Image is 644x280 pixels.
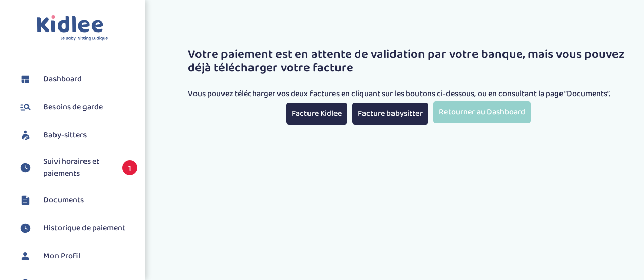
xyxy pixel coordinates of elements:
[18,221,137,236] a: Historique de paiement
[18,72,137,87] a: Dashboard
[18,193,33,208] img: documents.svg
[43,250,80,262] span: Mon Profil
[18,160,33,175] img: suivihoraire.svg
[43,222,125,234] span: Historique de paiement
[122,160,137,175] span: 1
[18,221,33,236] img: suivihoraire.svg
[43,129,87,141] span: Baby-sitters
[37,15,108,41] img: logo.svg
[43,194,84,206] span: Documents
[286,103,347,125] a: Facture Kidlee
[43,73,82,85] span: Dashboard
[18,100,137,115] a: Besoins de garde
[188,48,629,75] h3: Votre paiement est en attente de validation par votre banque, mais vous pouvez déjà télécharger v...
[352,103,428,125] a: Facture babysitter
[18,100,33,115] img: besoin.svg
[18,72,33,87] img: dashboard.svg
[18,128,33,143] img: babysitters.svg
[18,128,137,143] a: Baby-sitters
[18,155,137,180] a: Suivi horaires et paiements 1
[18,248,33,264] img: profil.svg
[18,193,137,208] a: Documents
[43,155,112,180] span: Suivi horaires et paiements
[188,88,629,100] p: Vous pouvez télécharger vos deux factures en cliquant sur les boutons ci-dessous, ou en consultan...
[18,248,137,264] a: Mon Profil
[43,101,103,113] span: Besoins de garde
[433,101,531,123] a: Retourner au Dashboard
